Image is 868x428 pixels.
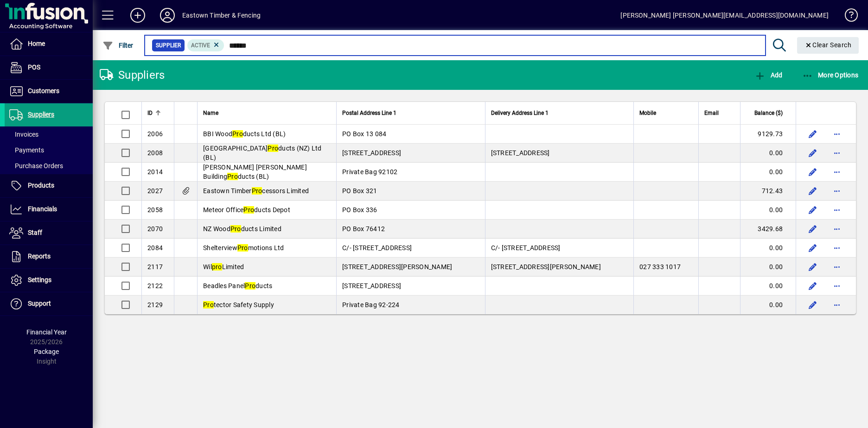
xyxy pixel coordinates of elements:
[704,108,719,118] span: Email
[34,348,59,355] span: Package
[245,282,255,290] em: Pro
[147,187,163,195] span: 2027
[147,301,163,308] span: 2129
[752,67,785,83] button: Add
[805,240,820,255] button: Edit
[800,67,861,83] button: More Options
[28,87,59,94] span: Customers
[830,259,844,274] button: More options
[740,258,796,277] td: 0.00
[740,163,796,182] td: 0.00
[342,225,385,233] span: PO Box 76412
[28,300,51,307] span: Support
[28,40,45,47] span: Home
[227,173,238,180] em: Pro
[191,42,210,49] span: Active
[147,130,163,138] span: 2006
[804,41,852,49] span: Clear Search
[838,2,856,32] a: Knowledge Base
[5,198,93,221] a: Financials
[28,276,51,283] span: Settings
[147,244,163,252] span: 2084
[754,71,782,79] span: Add
[147,206,163,214] span: 2058
[123,7,153,24] button: Add
[740,220,796,239] td: 3429.68
[203,301,214,308] em: Pro
[740,277,796,296] td: 0.00
[830,240,844,255] button: More options
[203,263,244,271] span: Wil Limited
[28,63,40,71] span: POS
[342,168,397,176] span: Private Bag 92102
[342,130,386,138] span: PO Box 13 084
[754,108,783,118] span: Balance ($)
[830,221,844,236] button: More options
[203,164,307,180] span: [PERSON_NAME] [PERSON_NAME] Building ducts (BL)
[830,164,844,179] button: More options
[203,130,286,138] span: BBI Wood ducts Ltd (BL)
[28,229,42,236] span: Staff
[491,108,549,118] span: Delivery Address Line 1
[187,39,224,51] mat-chip: Activation Status: Active
[797,37,859,54] button: Clear
[830,278,844,293] button: More options
[147,149,163,157] span: 2008
[639,263,681,271] span: 027 333 1017
[5,158,93,174] a: Purchase Orders
[147,225,163,233] span: 2070
[342,206,377,214] span: PO Box 336
[232,130,243,138] em: Pro
[740,201,796,220] td: 0.00
[830,183,844,198] button: More options
[203,187,309,195] span: Eastown Timber cessors Limited
[28,205,57,213] span: Financials
[5,269,93,292] a: Settings
[5,32,93,56] a: Home
[704,108,734,118] div: Email
[237,244,248,252] em: Pro
[212,263,222,271] em: pro
[639,108,656,118] span: Mobile
[28,252,51,260] span: Reports
[203,282,272,290] span: Beadles Panel ducts
[805,126,820,141] button: Edit
[9,162,63,170] span: Purchase Orders
[100,68,165,82] div: Suppliers
[203,225,281,233] span: NZ Wood ducts Limited
[805,202,820,217] button: Edit
[203,301,274,308] span: tector Safety Supply
[805,259,820,274] button: Edit
[268,145,278,152] em: Pro
[830,126,844,141] button: More options
[5,174,93,197] a: Products
[805,164,820,179] button: Edit
[805,297,820,312] button: Edit
[203,244,284,252] span: Shelterview motions Ltd
[740,296,796,314] td: 0.00
[830,202,844,217] button: More options
[147,263,163,271] span: 2117
[342,149,401,157] span: [STREET_ADDRESS]
[342,187,377,195] span: PO Box 321
[830,145,844,160] button: More options
[740,144,796,163] td: 0.00
[230,225,241,233] em: Pro
[740,125,796,144] td: 9129.73
[9,131,38,138] span: Invoices
[243,206,254,214] em: Pro
[830,297,844,312] button: More options
[805,221,820,236] button: Edit
[342,244,412,252] span: C/- [STREET_ADDRESS]
[802,71,859,79] span: More Options
[153,7,182,24] button: Profile
[147,108,153,118] span: ID
[28,111,54,118] span: Suppliers
[342,263,452,271] span: [STREET_ADDRESS][PERSON_NAME]
[5,56,93,79] a: POS
[100,37,136,54] button: Filter
[252,187,262,195] em: Pro
[203,206,290,214] span: Meteor Office ducts Depot
[147,282,163,290] span: 2122
[28,182,54,189] span: Products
